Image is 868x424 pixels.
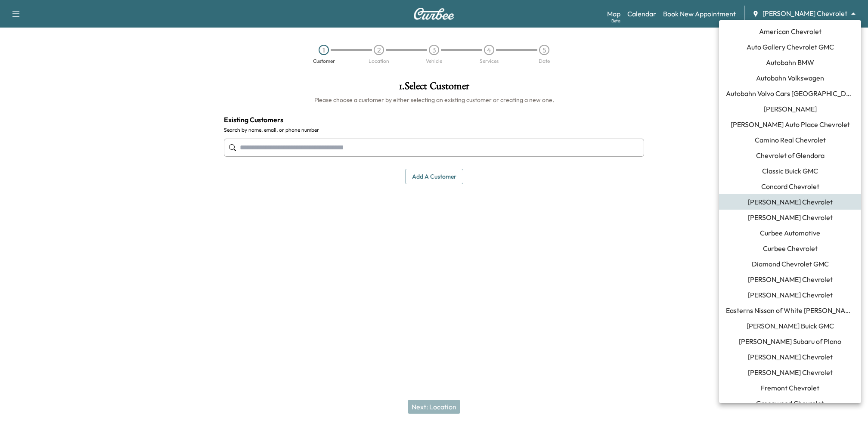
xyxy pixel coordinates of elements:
[759,26,821,37] span: American Chevrolet
[747,321,834,331] span: [PERSON_NAME] Buick GMC
[761,181,819,192] span: Concord Chevrolet
[748,212,833,223] span: [PERSON_NAME] Chevrolet
[762,166,818,176] span: Classic Buick GMC
[739,336,841,347] span: [PERSON_NAME] Subaru of Plano
[747,42,834,52] span: Auto Gallery Chevrolet GMC
[748,197,833,207] span: [PERSON_NAME] Chevrolet
[731,119,850,130] span: [PERSON_NAME] Auto Place Chevrolet
[766,57,814,68] span: Autobahn BMW
[763,243,818,254] span: Curbee Chevrolet
[755,135,826,145] span: Camino Real Chevrolet
[726,88,854,99] span: Autobahn Volvo Cars [GEOGRAPHIC_DATA]
[756,398,824,409] span: Greenwood Chevrolet
[748,367,833,378] span: [PERSON_NAME] Chevrolet
[748,352,833,362] span: [PERSON_NAME] Chevrolet
[761,383,819,393] span: Fremont Chevrolet
[748,290,833,300] span: [PERSON_NAME] Chevrolet
[752,259,829,269] span: Diamond Chevrolet GMC
[764,104,817,114] span: [PERSON_NAME]
[760,228,820,238] span: Curbee Automotive
[756,73,824,83] span: Autobahn Volkswagen
[726,305,854,316] span: Easterns Nissan of White [PERSON_NAME]
[756,150,825,161] span: Chevrolet of Glendora
[748,274,833,285] span: [PERSON_NAME] Chevrolet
